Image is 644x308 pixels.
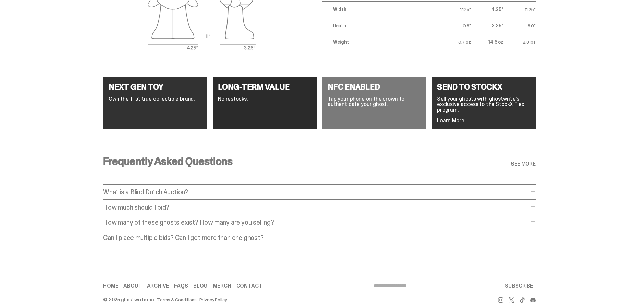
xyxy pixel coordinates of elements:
[103,219,529,226] p: How many of these ghosts exist? How many are you selling?
[322,18,438,34] td: Depth
[503,18,536,34] td: 8.0"
[109,83,202,91] h4: NEXT GEN TOY
[503,1,536,18] td: 11.25"
[103,234,529,241] p: Can I place multiple bids? Can I get more than one ghost?
[193,283,208,289] a: Blog
[213,283,231,289] a: Merch
[322,34,438,50] td: Weight
[438,34,471,50] td: 0.7 oz
[236,283,262,289] a: Contact
[437,117,465,124] a: Learn More.
[103,189,529,195] p: What is a Blind Dutch Auction?
[103,204,529,211] p: How much should I bid?
[511,161,536,167] a: SEE MORE
[103,156,232,167] h3: Frequently Asked Questions
[103,297,154,302] div: © 2025 ghostwrite inc
[322,1,438,18] td: Width
[503,34,536,50] td: 2.3 lbs
[157,297,196,302] a: Terms & Conditions
[218,83,311,91] h4: LONG-TERM VALUE
[109,96,202,102] p: Own the first true collectible brand.
[438,1,471,18] td: 1.125"
[502,279,536,293] button: SUBSCRIBE
[471,18,503,34] td: 3.25"
[437,83,530,91] h4: SEND TO STOCKX
[103,283,118,289] a: Home
[328,83,421,91] h4: NFC ENABLED
[199,297,227,302] a: Privacy Policy
[471,34,503,50] td: 14.5 oz
[438,18,471,34] td: 0.8"
[328,96,421,107] p: Tap your phone on the crown to authenticate your ghost.
[218,96,311,102] p: No restocks.
[147,283,169,289] a: Archive
[471,1,503,18] td: 4.25"
[123,283,141,289] a: About
[437,96,530,113] p: Sell your ghosts with ghostwrite’s exclusive access to the StockX Flex program.
[174,283,188,289] a: FAQs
